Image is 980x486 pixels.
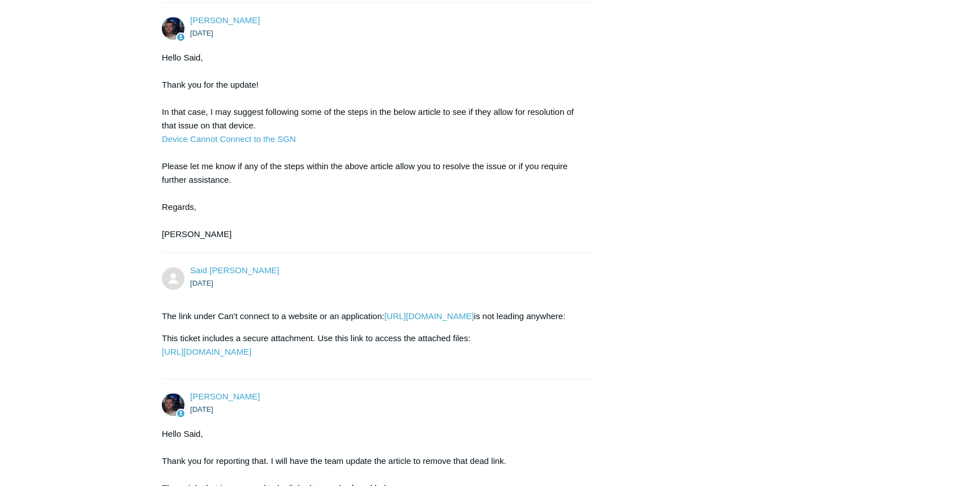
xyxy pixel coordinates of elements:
time: 09/08/2025, 15:06 [190,405,213,414]
a: Device Cannot Connect to the SGN [162,134,296,144]
p: The link under Can't connect to a website or an application: is not leading anywhere: [162,309,584,323]
span: Said Yosin Burkhani [190,265,280,275]
time: 09/08/2025, 13:32 [190,279,213,287]
time: 09/08/2025, 12:58 [190,29,213,37]
span: Connor Davis [190,15,260,25]
p: This ticket includes a secure attachment. Use this link to access the attached files: [162,332,584,359]
a: Said [PERSON_NAME] [190,265,280,275]
a: [PERSON_NAME] [190,392,260,401]
a: [URL][DOMAIN_NAME] [162,347,251,356]
span: Connor Davis [190,392,260,401]
a: [URL][DOMAIN_NAME] [384,311,474,321]
div: Hello Said, Thank you for the update! In that case, I may suggest following some of the steps in ... [162,51,584,241]
a: [PERSON_NAME] [190,15,260,25]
